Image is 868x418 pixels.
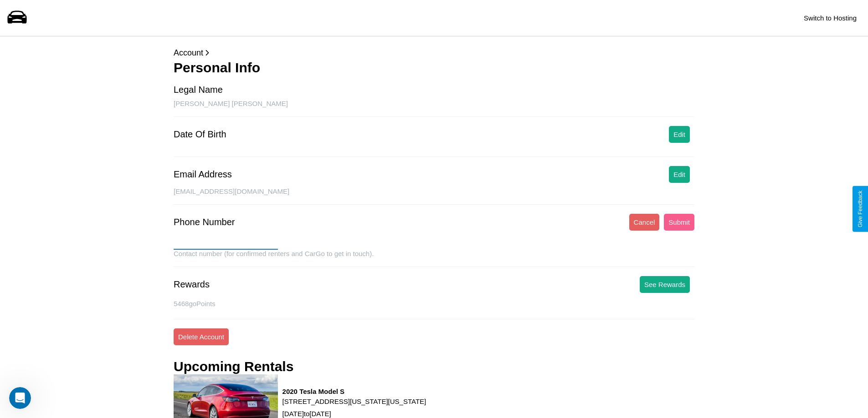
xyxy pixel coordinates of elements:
[174,100,694,117] div: [PERSON_NAME] [PERSON_NAME]
[857,191,863,227] div: Give Feedback
[282,395,426,408] p: [STREET_ADDRESS][US_STATE][US_STATE]
[664,214,694,231] button: Submit
[174,250,694,267] div: Contact number (for confirmed renters and CarGo to get in touch).
[799,10,861,26] button: Switch to Hosting
[174,169,232,180] div: Email Address
[282,388,426,395] h3: 2020 Tesla Model S
[174,85,223,95] div: Legal Name
[174,297,694,310] p: 5468 goPoints
[174,60,694,76] h3: Personal Info
[174,328,229,345] button: Delete Account
[174,45,694,60] p: Account
[174,279,210,290] div: Rewards
[9,387,31,409] iframe: Intercom live chat
[174,129,226,140] div: Date Of Birth
[174,359,293,374] h3: Upcoming Rentals
[629,214,660,231] button: Cancel
[640,276,690,293] button: See Rewards
[669,166,690,183] button: Edit
[174,187,694,205] div: [EMAIL_ADDRESS][DOMAIN_NAME]
[174,217,235,227] div: Phone Number
[669,126,690,143] button: Edit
